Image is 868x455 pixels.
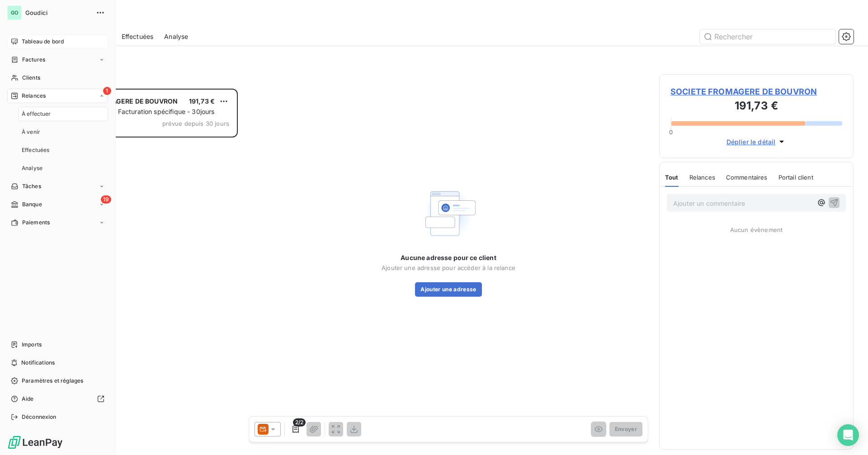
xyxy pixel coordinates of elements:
button: Déplier le détail [724,137,789,147]
span: Déconnexion [22,413,57,421]
span: Effectuées [22,146,50,154]
span: Goudici [25,9,90,16]
span: 1 [103,87,111,95]
span: À effectuer [22,110,51,118]
span: Imports [22,341,42,349]
span: Analyse [164,32,188,41]
img: Empty state [420,185,477,242]
span: À venir [22,128,40,136]
input: Rechercher [700,29,835,44]
span: prévue depuis 30 jours [162,120,229,127]
button: Ajouter une adresse [415,282,481,297]
div: grid [43,89,238,455]
span: Analyse [22,164,42,172]
span: 0 [669,128,673,136]
span: Déplier le détail [726,137,776,147]
span: Commentaires [726,174,768,181]
span: Clients [22,74,40,82]
span: Effectuées [122,32,154,41]
span: 2/2 [293,418,306,427]
span: Relances [689,174,715,181]
span: 19 [101,195,111,204]
span: Tâches [22,182,41,190]
span: Relances [22,92,46,100]
span: Notifications [21,359,55,367]
span: SOCIETE FROMAGERE DE BOUVRON [670,85,842,98]
div: Open Intercom Messenger [837,424,859,446]
span: Paiements [22,218,50,227]
span: Factures [22,56,45,64]
span: Ajouter une adresse pour accéder à la relance [382,264,515,271]
button: Envoyer [609,422,642,436]
span: Plan de relance - Facturation spécifique - 30jours [65,108,215,115]
h3: 191,73 € [670,98,842,116]
span: Tout [665,174,679,181]
div: GO [7,5,22,20]
a: Aide [7,392,108,406]
span: 191,73 € [189,97,215,105]
img: Logo LeanPay [7,435,63,450]
span: SOCIETE FROMAGERE DE BOUVRON [64,97,178,105]
span: Aucun évènement [730,226,783,233]
span: Portail client [778,174,813,181]
span: Paramètres et réglages [22,377,83,385]
span: Banque [22,200,42,209]
span: Aide [22,395,34,403]
span: Tableau de bord [22,38,64,46]
span: Aucune adresse pour ce client [401,253,496,262]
